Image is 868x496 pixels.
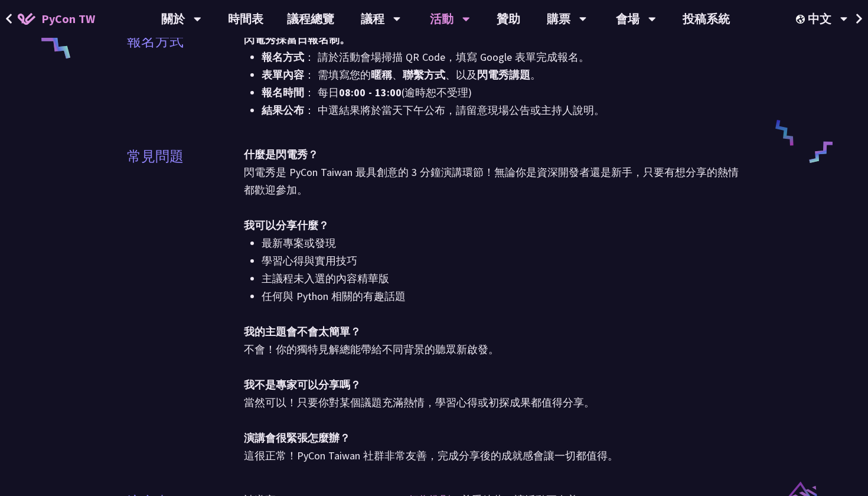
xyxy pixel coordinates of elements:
[244,148,741,462] span: 閃電秀是 PyCon Taiwan 最具創意的 3 分鐘演講環節！無論你是資深開發者還是新手，只要有想分享的熱情都歡迎參加。 不會！你的獨特見解總能帶給不同背景的聽眾新啟發。 當然可以！只要你對...
[262,270,741,288] li: 主議程未入選的內容精華版
[262,68,304,81] strong: 表單內容
[262,102,741,119] li: ： 中選結果將於當天下午公布，請留意現場公告或主持人說明。
[6,4,107,34] a: PyCon TW
[262,50,304,64] strong: 報名方式
[41,10,95,28] span: PyCon TW
[262,252,741,270] li: 學習心得與實用技巧
[262,234,741,252] li: 最新專案或發現
[262,288,741,305] li: 任何與 Python 相關的有趣話題
[403,68,445,81] strong: 聯繫方式
[796,15,808,24] img: Locale Icon
[244,325,361,338] strong: 我的主題會不會太簡單？
[262,66,741,84] li: ： 需填寫您的 、 、以及 。
[18,13,35,25] img: Home icon of PyCon TW 2025
[244,378,361,391] strong: 我不是專家可以分享嗎？
[262,84,741,102] li: ： 每日 (逾時恕不受理)
[244,218,329,232] strong: 我可以分享什麼？
[262,86,304,99] strong: 報名時間
[244,431,350,445] strong: 演講會很緊張怎麼辦？
[262,48,741,66] li: ： 請於活動會場掃描 QR Code，填寫 Google 表單完成報名。
[339,86,402,99] strong: 08:00 - 13:00
[371,68,392,81] strong: 暱稱
[127,31,184,52] p: 報名方式
[262,103,304,117] strong: 結果公布
[477,68,530,81] strong: 閃電秀講題
[244,32,350,46] strong: 閃電秀採當日報名制。
[244,148,318,161] strong: 什麼是閃電秀？
[127,146,184,167] p: 常見問題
